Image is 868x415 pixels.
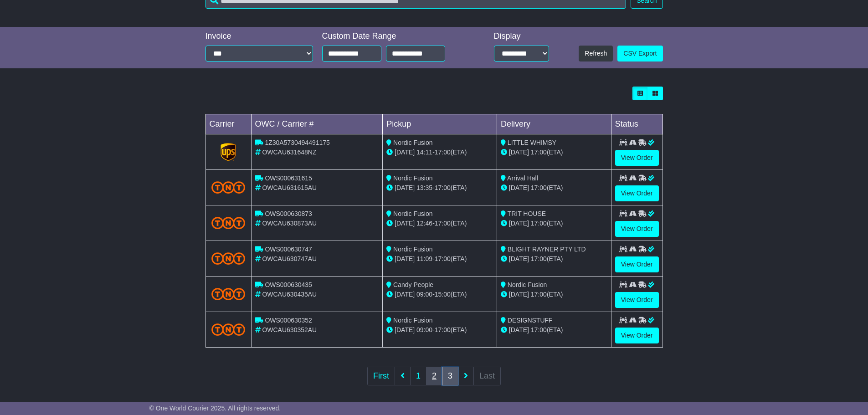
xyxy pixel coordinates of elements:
span: Candy People [393,281,433,288]
span: [DATE] [509,149,529,156]
a: CSV Export [617,46,663,61]
td: Delivery [497,114,611,134]
span: OWCAU631648NZ [262,149,316,156]
span: 17:00 [531,149,547,156]
img: TNT_Domestic.png [211,217,246,229]
span: 17:00 [435,326,451,333]
div: Invoice [205,31,313,41]
span: BLIGHT RAYNER PTY LTD [508,246,586,253]
img: GetCarrierServiceLogo [221,143,236,161]
span: TRIT HOUSE [508,210,546,217]
span: OWCAU630435AU [262,291,317,298]
span: © One World Courier 2025. All rights reserved. [149,405,281,412]
a: View Order [615,150,659,166]
span: [DATE] [509,255,529,262]
img: TNT_Domestic.png [211,181,246,194]
a: View Order [615,328,659,343]
span: 09:00 [416,291,432,298]
span: 17:00 [435,184,451,191]
div: (ETA) [501,219,607,228]
span: Nordic Fusion [393,317,432,324]
span: Nordic Fusion [393,139,432,146]
span: OWCAU630873AU [262,220,317,227]
span: OWCAU630747AU [262,255,317,262]
td: Status [611,114,663,134]
span: Nordic Fusion [508,281,547,288]
span: 17:00 [531,326,547,333]
div: Custom Date Range [322,31,468,41]
span: OWCAU630352AU [262,326,317,333]
span: [DATE] [509,220,529,227]
span: 17:00 [435,149,451,156]
span: 11:09 [416,255,432,262]
span: 17:00 [531,255,547,262]
span: [DATE] [509,184,529,191]
div: - (ETA) [386,219,493,228]
span: Nordic Fusion [393,246,432,253]
div: - (ETA) [386,183,493,193]
span: Arrival Hall [507,174,538,182]
span: DESIGNSTUFF [508,317,553,324]
span: Nordic Fusion [393,210,432,217]
div: - (ETA) [386,254,493,264]
span: 13:35 [416,184,432,191]
span: 17:00 [531,291,547,298]
span: 09:00 [416,326,432,333]
div: (ETA) [501,183,607,193]
div: - (ETA) [386,290,493,299]
div: (ETA) [501,290,607,299]
a: First [367,367,395,385]
a: View Order [615,292,659,308]
span: [DATE] [395,255,415,262]
a: View Order [615,221,659,237]
span: [DATE] [395,149,415,156]
span: 12:46 [416,220,432,227]
span: 1Z30A5730494491175 [265,139,329,146]
span: OWS000630352 [265,317,312,324]
div: (ETA) [501,254,607,264]
span: 17:00 [531,184,547,191]
span: [DATE] [509,326,529,333]
td: Pickup [383,114,497,134]
img: TNT_Domestic.png [211,288,246,300]
td: OWC / Carrier # [251,114,383,134]
div: (ETA) [501,325,607,335]
div: - (ETA) [386,148,493,157]
span: 17:00 [435,255,451,262]
td: Carrier [205,114,251,134]
button: Refresh [579,46,613,61]
span: Nordic Fusion [393,174,432,182]
span: 14:11 [416,149,432,156]
span: OWS000630747 [265,246,312,253]
a: 2 [426,367,442,385]
a: 1 [410,367,426,385]
span: OWS000630873 [265,210,312,217]
span: OWS000631615 [265,174,312,182]
span: 15:00 [435,291,451,298]
span: [DATE] [395,291,415,298]
span: [DATE] [395,326,415,333]
a: View Order [615,185,659,201]
div: Display [494,31,549,41]
div: - (ETA) [386,325,493,335]
span: [DATE] [509,291,529,298]
span: [DATE] [395,220,415,227]
a: View Order [615,256,659,272]
span: OWCAU631615AU [262,184,317,191]
img: TNT_Domestic.png [211,252,246,265]
div: (ETA) [501,148,607,157]
a: 3 [442,367,458,385]
span: [DATE] [395,184,415,191]
span: 17:00 [531,220,547,227]
span: 17:00 [435,220,451,227]
span: LITTLE WHIMSY [508,139,556,146]
img: TNT_Domestic.png [211,323,246,336]
span: OWS000630435 [265,281,312,288]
